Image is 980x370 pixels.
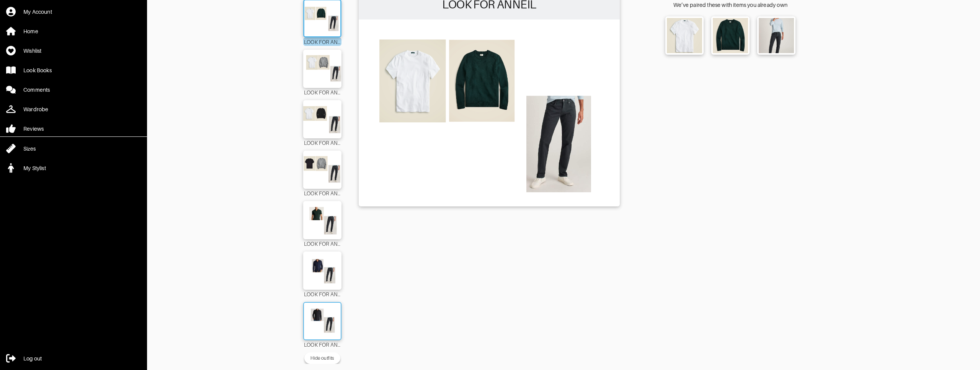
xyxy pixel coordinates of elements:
div: LOOK FOR ANNEIL [303,88,341,96]
div: My Stylist [23,164,46,172]
div: Comments [23,86,50,94]
div: Hide outfits [310,355,334,362]
img: Travel Jeans [759,18,794,53]
div: Wardrobe [23,105,48,113]
div: We’ve paired these with items you already own [637,1,824,9]
div: Log out [23,355,42,362]
img: Outfit LOOK FOR ANNEIL [301,205,344,235]
div: LOOK FOR ANNEIL [303,37,341,46]
div: LOOK FOR ANNEIL [303,290,341,298]
img: Relaxed premium-weight cotton T-shirt [667,18,702,53]
img: Outfit LOOK FOR ANNEIL [302,4,342,32]
img: Outfit LOOK FOR ANNEIL [301,104,344,135]
div: Sizes [23,145,36,153]
div: My Account [23,8,52,16]
div: LOOK FOR ANNEIL [303,138,341,147]
img: Outfit LOOK FOR ANNEIL [302,307,343,336]
div: Wishlist [23,47,41,55]
img: Outfit LOOK FOR ANNEIL [363,23,616,201]
div: Reviews [23,125,44,133]
div: LOOK FOR ANNEIL [303,239,341,248]
img: Outfit LOOK FOR ANNEIL [301,154,344,185]
div: LOOK FOR ANNEIL [303,340,341,349]
div: Home [23,28,38,35]
div: Look Books [23,67,52,74]
img: Heritage cotton crewneck sweater [713,18,748,53]
button: Hide outfits [304,352,340,364]
img: Outfit LOOK FOR ANNEIL [301,54,344,84]
img: Outfit LOOK FOR ANNEIL [301,255,344,286]
div: LOOK FOR ANNEIL [303,189,341,197]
